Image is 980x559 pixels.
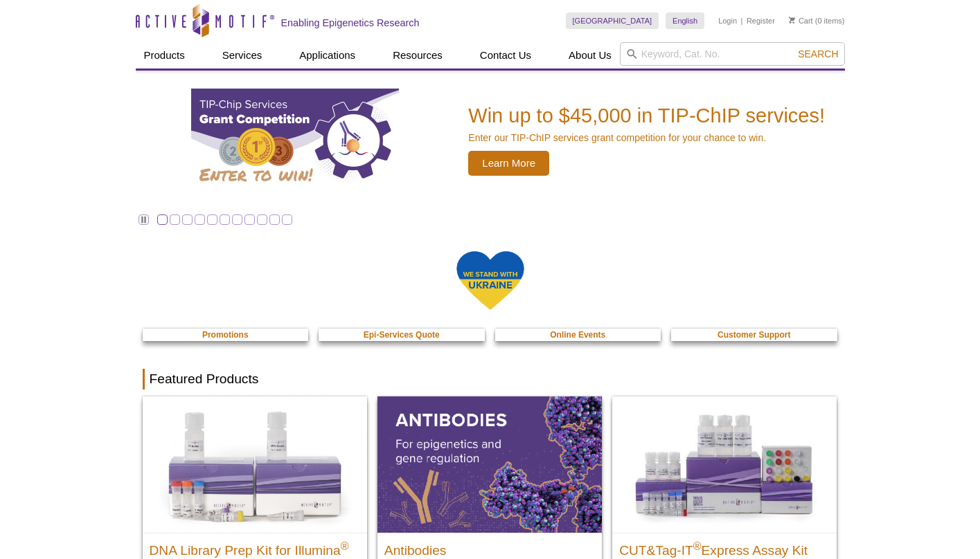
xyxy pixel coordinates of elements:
a: Go to slide 4 [195,214,205,225]
a: Applications [291,42,364,68]
img: DNA Library Prep Kit for Illumina [143,396,367,532]
a: Contact Us [472,42,540,68]
a: Go to slide 3 [182,214,193,225]
h2: DNA Library Prep Kit for Illumina [150,537,360,558]
article: TIP-ChIP Services Grant Competition [136,71,845,210]
a: Go to slide 5 [207,214,217,225]
a: Online Events [550,329,605,341]
a: Register [747,16,775,26]
strong: Customer Support [718,330,790,340]
a: Products [136,42,193,68]
a: Cart [789,16,813,26]
span: Learn More [468,151,549,176]
sup: ® [693,540,702,551]
img: Your Cart [789,17,795,24]
p: Enter our TIP-ChIP services grant competition for your chance to win. [468,131,825,144]
input: Keyword, Cat. No. [620,42,845,66]
a: Epi-Services Quote [364,329,440,341]
a: Go to slide 6 [220,214,230,225]
a: Go to slide 11 [282,214,292,225]
h2: Enabling Epigenetics Research [281,17,420,29]
li: | [741,12,743,29]
h2: Featured Products [143,369,838,390]
button: Search [794,48,842,60]
a: Promotions [202,329,249,341]
a: Services [214,42,271,68]
sup: ® [341,540,349,551]
h2: CUT&Tag-IT Express Assay Kit [619,537,830,558]
a: Login [718,16,737,26]
img: CUT&Tag-IT® Express Assay Kit [612,396,837,532]
a: English [666,12,704,29]
a: About Us [560,42,620,68]
img: All Antibodies [377,396,602,532]
a: [GEOGRAPHIC_DATA] [566,12,659,29]
strong: Promotions [202,330,249,340]
strong: Online Events [550,330,605,340]
strong: Epi-Services Quote [364,330,440,340]
a: Go to slide 1 [157,214,168,225]
h2: Antibodies [384,537,595,558]
a: TIP-ChIP Services Grant Competition Win up to $45,000 in TIP-ChIP services! Enter our TIP-ChIP se... [136,71,845,210]
img: TIP-ChIP Services Grant Competition [191,89,399,192]
a: Resources [384,42,451,68]
li: (0 items) [789,12,845,29]
a: Go to slide 8 [244,214,255,225]
a: Go to slide 7 [232,214,242,225]
a: Go to slide 2 [170,214,180,225]
h2: Win up to $45,000 in TIP-ChIP services! [468,105,825,126]
a: Toggle autoplay [139,214,149,225]
a: Go to slide 9 [257,214,267,225]
a: Go to slide 10 [269,214,280,225]
span: Search [798,48,838,59]
img: We Stand With Ukraine [456,250,525,311]
a: Customer Support [718,329,790,341]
